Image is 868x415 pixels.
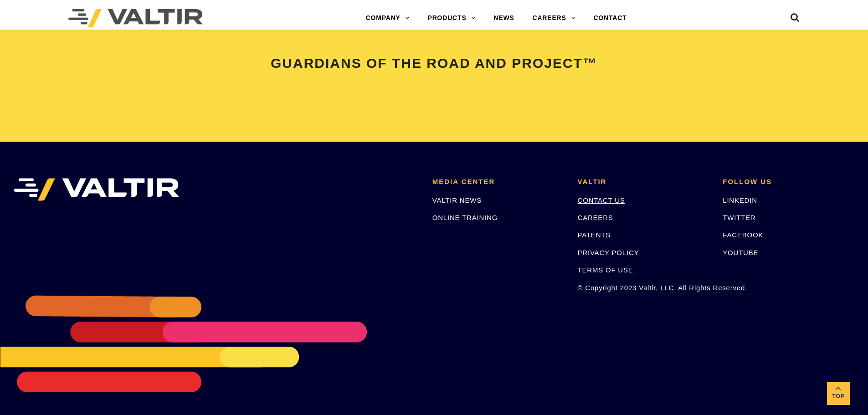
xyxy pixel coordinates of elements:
[432,214,498,221] a: ONLINE TRAINING
[584,9,636,27] a: CONTACT
[723,231,763,239] a: FACEBOOK
[827,382,850,405] a: Top
[432,196,482,204] a: VALTIR NEWS
[14,178,179,201] img: VALTIR
[827,391,850,402] span: Top
[578,266,633,274] a: TERMS OF USE
[484,9,523,27] a: NEWS
[723,196,757,204] a: LINKEDIN
[578,196,625,204] a: CONTACT US
[578,214,613,221] a: CAREERS
[419,9,485,27] a: PRODUCTS
[578,178,709,186] h2: VALTIR
[578,249,639,256] a: PRIVACY POLICY
[723,178,854,186] h2: FOLLOW US
[723,249,758,256] a: YOUTUBE
[524,9,585,27] a: CAREERS
[578,231,611,239] a: PATENTS
[357,9,419,27] a: COMPANY
[68,9,203,27] img: Valtir
[578,282,709,293] p: © Copyright 2023 Valtir, LLC. All Rights Reserved.
[271,56,597,71] span: GUARDIANS OF THE ROAD AND PROJECT™
[432,178,564,186] h2: MEDIA CENTER
[723,214,755,221] a: TWITTER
